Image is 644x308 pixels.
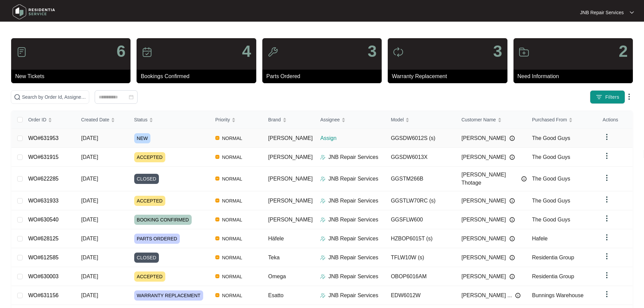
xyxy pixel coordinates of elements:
[385,111,456,129] th: Model
[328,254,378,262] p: JNB Repair Services
[268,135,313,141] span: [PERSON_NAME]
[385,191,456,210] td: GGSTLW70RC (s)
[320,134,385,142] p: Assign
[532,236,548,241] span: Hafele
[527,111,597,129] th: Purchased From
[266,72,382,80] p: Parts Ordered
[509,155,515,160] img: Info icon
[532,292,583,298] span: Bunnings Warehouse
[10,2,57,22] img: residentia service logo
[219,216,245,224] span: NORMAL
[268,255,280,260] span: Teka
[532,116,567,123] span: Purchased From
[385,167,456,191] td: GGSTM266B
[28,236,58,241] a: WO#628125
[461,254,506,262] span: [PERSON_NAME]
[215,198,219,203] img: Vercel Logo
[219,197,245,205] span: NORMAL
[461,197,506,205] span: [PERSON_NAME]
[267,47,278,57] img: icon
[532,255,574,260] span: Residentia Group
[461,134,506,142] span: [PERSON_NAME]
[532,198,570,204] span: The Good Guys
[461,273,506,281] span: [PERSON_NAME]
[23,111,76,129] th: Order ID
[210,111,263,129] th: Priority
[215,155,219,159] img: Vercel Logo
[81,116,109,123] span: Created Date
[603,214,611,222] img: dropdown arrow
[134,116,148,123] span: Status
[219,153,245,161] span: NORMAL
[268,217,313,222] span: [PERSON_NAME]
[28,116,46,123] span: Order ID
[625,93,633,101] img: dropdown arrow
[81,135,98,141] span: [DATE]
[385,148,456,167] td: GGSDW6013X
[215,255,219,259] img: Vercel Logo
[461,116,496,123] span: Customer Name
[215,236,219,240] img: Vercel Logo
[509,255,515,260] img: Info icon
[142,47,152,57] img: icon
[392,72,507,80] p: Warranty Replacement
[134,253,159,263] span: CLOSED
[219,235,245,243] span: NORMAL
[596,94,602,100] img: filter icon
[385,267,456,286] td: OBOP6016AM
[81,255,98,260] span: [DATE]
[28,274,58,279] a: WO#630003
[215,116,230,123] span: Priority
[219,273,245,281] span: NORMAL
[81,176,98,182] span: [DATE]
[461,235,506,243] span: [PERSON_NAME]
[320,274,326,279] img: Assigner Icon
[385,210,456,229] td: GGSFLW600
[219,254,245,262] span: NORMAL
[580,9,624,16] p: JNB Repair Services
[268,274,286,279] span: Omega
[509,274,515,279] img: Info icon
[518,72,633,80] p: Need Information
[134,196,165,206] span: ACCEPTED
[603,174,611,182] img: dropdown arrow
[320,293,326,298] img: Assigner Icon
[385,286,456,305] td: EDW6012W
[81,198,98,204] span: [DATE]
[603,271,611,279] img: dropdown arrow
[215,274,219,278] img: Vercel Logo
[28,292,58,298] a: WO#631156
[590,90,625,104] button: filter iconFilters
[461,171,518,187] span: [PERSON_NAME] Thotage
[14,94,21,100] img: search-icon
[315,111,385,129] th: Assignee
[328,273,378,281] p: JNB Repair Services
[215,176,219,181] img: Vercel Logo
[28,135,58,141] a: WO#631953
[519,47,529,57] img: icon
[320,236,326,241] img: Assigner Icon
[603,195,611,204] img: dropdown arrow
[597,111,633,129] th: Actions
[391,116,404,123] span: Model
[509,198,515,204] img: Info icon
[268,154,313,160] span: [PERSON_NAME]
[385,248,456,267] td: TFLW10W (s)
[81,217,98,222] span: [DATE]
[630,11,634,14] img: dropdown arrow
[28,198,58,204] a: WO#631933
[117,43,126,60] p: 6
[328,235,378,243] p: JNB Repair Services
[16,47,27,57] img: icon
[605,94,619,101] span: Filters
[15,72,130,80] p: New Tickets
[215,217,219,221] img: Vercel Logo
[603,133,611,141] img: dropdown arrow
[320,176,326,182] img: Assigner Icon
[320,217,326,222] img: Assigner Icon
[81,154,98,160] span: [DATE]
[28,217,58,222] a: WO#630540
[215,136,219,140] img: Vercel Logo
[22,93,86,101] input: Search by Order Id, Assignee Name, Customer Name, Brand and Model
[263,111,315,129] th: Brand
